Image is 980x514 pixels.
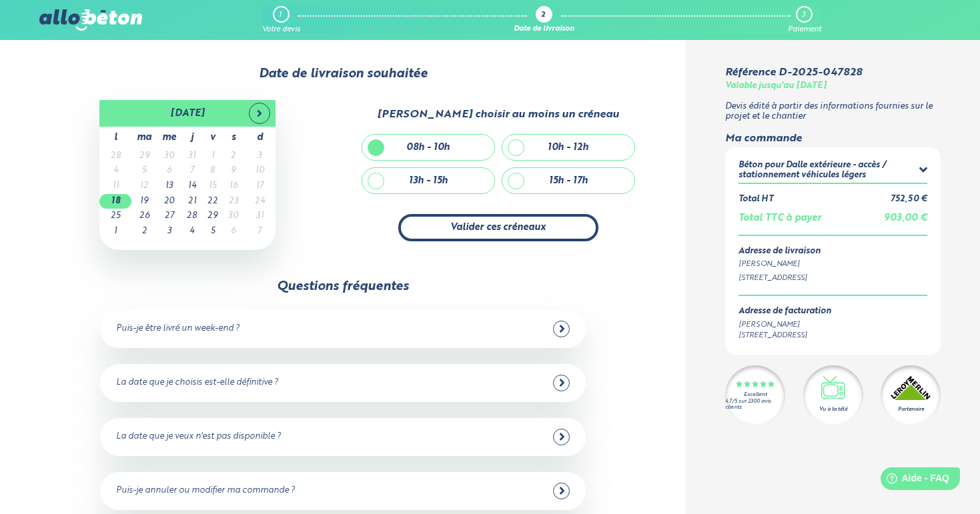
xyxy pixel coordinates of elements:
td: 31 [181,149,202,164]
td: 29 [202,209,223,224]
td: 7 [243,224,276,239]
td: 25 [99,209,131,224]
td: 16 [223,179,243,194]
td: 26 [131,209,157,224]
td: 1 [99,224,131,239]
td: 3 [243,149,276,164]
td: 5 [131,163,157,179]
td: 6 [157,163,181,179]
td: 4 [181,224,202,239]
div: 08h - 10h [406,142,450,153]
div: [PERSON_NAME] choisir au moins un créneau [377,109,619,121]
td: 12 [131,179,157,194]
th: me [157,127,181,149]
div: Partenaire [898,405,924,413]
td: 6 [223,224,243,239]
td: 30 [157,149,181,164]
div: 15h - 17h [549,175,588,187]
button: Valider ces créneaux [398,214,598,241]
span: 903,00 € [884,213,927,223]
div: Vu à la télé [819,405,847,413]
td: 29 [131,149,157,164]
td: 14 [181,179,202,194]
div: 2 [541,11,545,20]
td: 10 [243,163,276,179]
th: ma [131,127,157,149]
iframe: Help widget launcher [861,462,965,499]
div: Adresse de facturation [739,307,831,317]
div: Référence D-2025-047828 [725,67,862,79]
div: 752,50 € [891,195,927,205]
div: [STREET_ADDRESS] [739,273,927,284]
th: s [223,127,243,149]
th: j [181,127,202,149]
td: 17 [243,179,276,194]
a: 3 Paiement [788,6,821,34]
div: 3 [802,11,805,19]
div: [STREET_ADDRESS] [739,330,831,341]
td: 9 [223,163,243,179]
td: 30 [223,209,243,224]
td: 21 [181,194,202,209]
div: Votre devis [262,25,300,34]
td: 8 [202,163,223,179]
div: Béton pour Dalle extérieure - accès / stationnement véhicules légers [739,161,919,180]
td: 11 [99,179,131,194]
div: Total HT [739,195,773,205]
td: 28 [99,149,131,164]
div: Paiement [788,25,821,34]
img: allobéton [39,9,142,31]
td: 20 [157,194,181,209]
td: 27 [157,209,181,224]
td: 15 [202,179,223,194]
div: 10h - 12h [548,142,588,153]
td: 2 [131,224,157,239]
div: 13h - 15h [409,175,448,187]
td: 3 [157,224,181,239]
div: Date de livraison [514,25,574,34]
th: v [202,127,223,149]
div: La date que je choisis est-elle définitive ? [116,378,278,388]
td: 1 [202,149,223,164]
div: Valable jusqu'au [DATE] [725,81,827,91]
td: 19 [131,194,157,209]
a: 2 Date de livraison [514,6,574,34]
th: l [99,127,131,149]
th: d [243,127,276,149]
p: Devis édité à partir des informations fournies sur le projet et le chantier [725,102,941,121]
td: 22 [202,194,223,209]
div: Ma commande [725,133,941,145]
summary: Béton pour Dalle extérieure - accès / stationnement véhicules légers [739,161,927,183]
td: 24 [243,194,276,209]
div: 4.7/5 sur 2300 avis clients [725,399,785,411]
a: 1 Votre devis [262,6,300,34]
div: La date que je veux n'est pas disponible ? [116,432,281,442]
div: Puis-je annuler ou modifier ma commande ? [116,486,295,496]
td: 23 [223,194,243,209]
td: 4 [99,163,131,179]
div: [PERSON_NAME] [739,319,831,331]
th: [DATE] [131,100,243,127]
div: Questions fréquentes [277,279,409,294]
div: Adresse de livraison [739,247,927,257]
td: 13 [157,179,181,194]
td: 18 [99,194,131,209]
td: 2 [223,149,243,164]
td: 28 [181,209,202,224]
div: Excellent [744,392,767,398]
div: [PERSON_NAME] [739,259,927,270]
div: Total TTC à payer [739,213,821,224]
div: 1 [279,11,282,19]
td: 7 [181,163,202,179]
td: 31 [243,209,276,224]
td: 5 [202,224,223,239]
div: Date de livraison souhaitée [39,67,647,81]
div: Puis-je être livré un week-end ? [116,324,239,334]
